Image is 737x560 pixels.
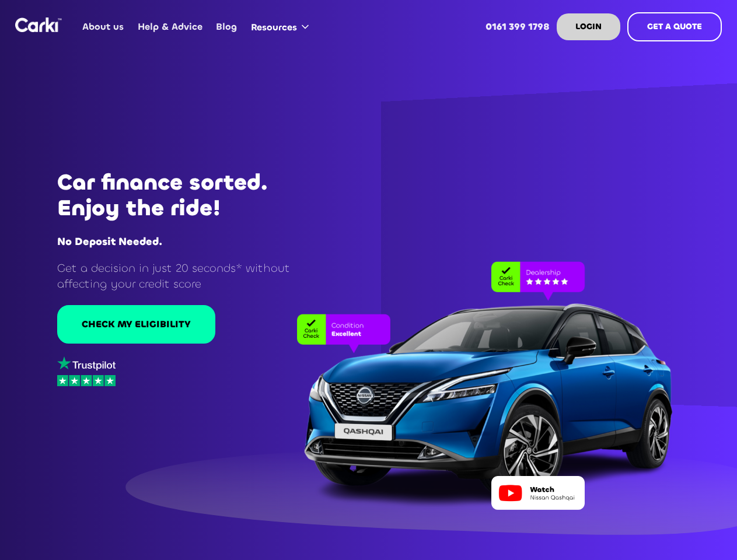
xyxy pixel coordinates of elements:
div: Resources [251,21,297,34]
a: home [15,17,62,32]
div: CHECK MY ELIGIBILITY [82,318,191,331]
strong: LOGIN [575,21,602,32]
a: GET A QUOTE [627,12,722,41]
strong: GET A QUOTE [647,21,702,32]
a: Blog [209,4,244,50]
img: Logo [15,17,62,32]
img: trustpilot [57,356,116,371]
strong: No Deposit Needed. [57,235,162,249]
a: Help & Advice [131,4,209,50]
div: Resources [244,5,320,49]
a: LOGIN [557,13,620,40]
a: CHECK MY ELIGIBILITY [57,305,215,344]
p: Get a decision in just 20 seconds* without affecting your credit score [57,260,319,292]
strong: 0161 399 1798 [485,20,550,33]
img: stars [57,375,116,386]
a: About us [76,4,131,50]
h1: Car finance sorted. Enjoy the ride! [57,170,319,221]
a: 0161 399 1798 [479,4,557,50]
